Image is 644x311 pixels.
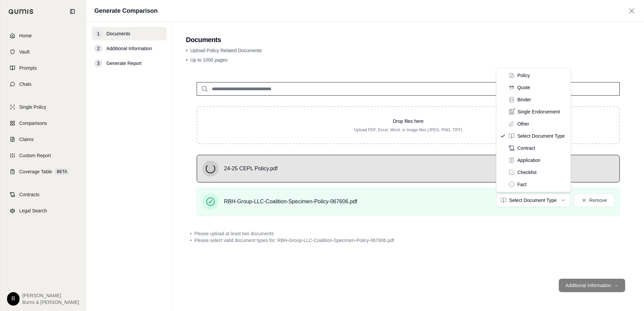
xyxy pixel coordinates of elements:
[517,96,531,103] span: Binder
[517,108,560,115] span: Single Endorsement
[517,145,535,151] span: Contract
[517,133,565,139] span: Select Document Type
[517,181,526,188] span: Fact
[517,157,541,164] span: Application
[517,72,530,79] span: Policy
[517,120,529,127] span: Other
[517,84,530,91] span: Quote
[517,169,537,176] span: Checklist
